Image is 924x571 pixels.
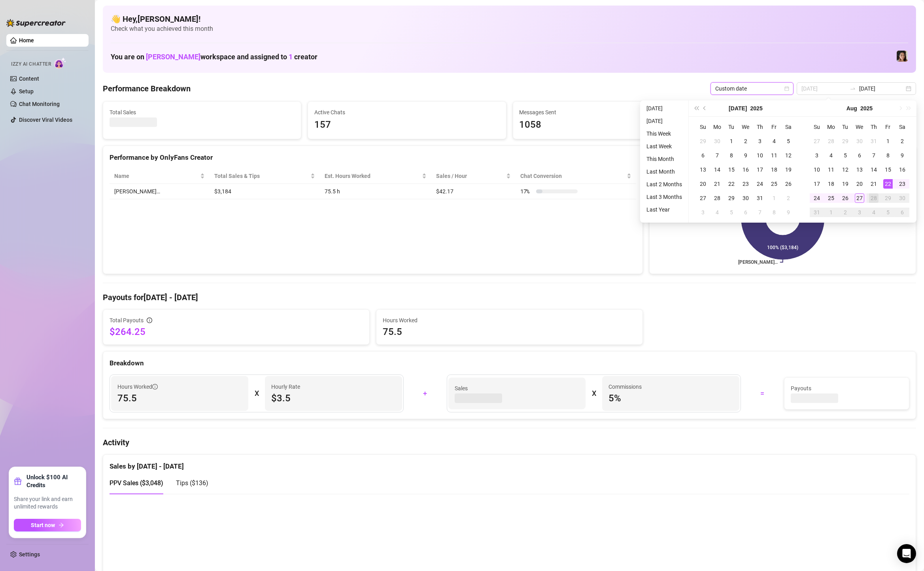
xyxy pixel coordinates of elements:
[19,101,60,107] a: Chat Monitoring
[712,193,722,203] div: 28
[826,193,836,203] div: 25
[812,179,822,189] div: 17
[883,136,893,146] div: 1
[869,208,879,217] div: 4
[781,163,796,177] td: 2025-07-19
[710,120,724,134] th: Mo
[895,205,909,219] td: 2025-09-06
[741,165,750,174] div: 16
[781,205,796,219] td: 2025-08-09
[810,148,824,163] td: 2025-08-03
[741,151,750,160] div: 9
[111,13,908,25] h4: 👋 Hey, [PERSON_NAME] !
[767,191,781,205] td: 2025-08-01
[739,205,753,219] td: 2025-08-06
[784,208,793,217] div: 9
[753,163,767,177] td: 2025-07-17
[867,120,881,134] th: Th
[383,325,636,338] span: 75.5
[739,163,753,177] td: 2025-07-16
[841,208,850,217] div: 2
[210,168,320,184] th: Total Sales & Tips
[696,191,710,205] td: 2025-07-27
[271,382,300,391] article: Hourly Rate
[698,151,708,160] div: 6
[19,551,40,558] a: Settings
[739,191,753,205] td: 2025-07-30
[867,148,881,163] td: 2025-08-07
[712,165,722,174] div: 14
[643,205,685,214] li: Last Year
[712,136,722,146] div: 30
[769,136,779,146] div: 4
[712,179,722,189] div: 21
[852,191,867,205] td: 2025-08-27
[117,382,158,391] span: Hours Worked
[883,165,893,174] div: 15
[31,522,55,528] span: Start now
[696,134,710,148] td: 2025-06-29
[841,151,850,160] div: 5
[824,163,838,177] td: 2025-08-11
[824,120,838,134] th: Mo
[710,148,724,163] td: 2025-07-07
[383,316,636,325] span: Hours Worked
[767,134,781,148] td: 2025-07-04
[696,205,710,219] td: 2025-08-03
[147,318,152,323] span: info-circle
[767,120,781,134] th: Fr
[812,136,822,146] div: 27
[859,84,904,93] input: End date
[696,148,710,163] td: 2025-07-06
[753,120,767,134] th: Th
[898,151,907,160] div: 9
[769,208,779,217] div: 8
[176,479,208,487] span: Tips ( $136 )
[898,193,907,203] div: 30
[710,134,724,148] td: 2025-06-30
[895,177,909,191] td: 2025-08-23
[643,192,685,202] li: Last 3 Months
[729,100,747,116] button: Choose a month
[860,100,873,116] button: Choose a year
[753,148,767,163] td: 2025-07-10
[59,522,64,528] span: arrow-right
[869,179,879,189] div: 21
[696,120,710,134] th: Su
[850,85,856,92] span: swap-right
[881,205,895,219] td: 2025-09-05
[855,151,864,160] div: 6
[210,184,320,199] td: $3,184
[812,165,822,174] div: 10
[111,53,317,61] h1: You are on workspace and assigned to creator
[712,151,722,160] div: 7
[810,120,824,134] th: Su
[755,179,765,189] div: 24
[883,193,893,203] div: 29
[826,151,836,160] div: 4
[824,134,838,148] td: 2025-07-28
[898,179,907,189] div: 23
[826,208,836,217] div: 1
[727,136,736,146] div: 1
[739,134,753,148] td: 2025-07-02
[643,129,685,138] li: This Week
[869,193,879,203] div: 28
[855,165,864,174] div: 13
[14,519,81,531] button: Start nowarrow-right
[769,193,779,203] div: 1
[110,108,295,117] span: Total Sales
[692,100,701,116] button: Last year (Control + left)
[146,53,200,61] span: [PERSON_NAME]
[111,25,908,33] span: Check what you achieved this month
[852,205,867,219] td: 2025-09-03
[767,163,781,177] td: 2025-07-18
[881,191,895,205] td: 2025-08-29
[838,134,852,148] td: 2025-07-29
[289,53,293,61] span: 1
[710,163,724,177] td: 2025-07-14
[698,208,708,217] div: 3
[408,387,442,400] div: +
[838,163,852,177] td: 2025-08-12
[753,205,767,219] td: 2025-08-07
